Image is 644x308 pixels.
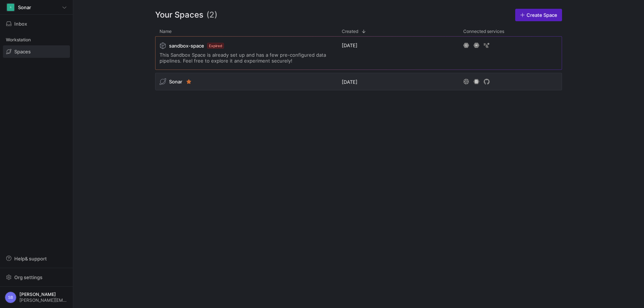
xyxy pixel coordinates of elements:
[155,36,562,73] div: Press SPACE to select this row.
[5,292,16,303] div: SB
[169,43,204,49] span: sandbox-space
[160,29,172,34] span: Name
[14,256,47,262] span: Help & support
[19,292,68,297] span: [PERSON_NAME]
[3,34,70,45] div: Workstation
[19,298,68,303] span: [PERSON_NAME][EMAIL_ADDRESS][DOMAIN_NAME]
[342,29,358,34] span: Created
[463,29,504,34] span: Connected services
[3,45,70,58] a: Spaces
[515,9,562,21] a: Create Space
[3,252,70,265] button: Help& support
[3,290,70,305] button: SB[PERSON_NAME][PERSON_NAME][EMAIL_ADDRESS][DOMAIN_NAME]
[155,9,203,21] span: Your Spaces
[3,18,70,30] button: Inbox
[7,4,14,11] div: S
[169,79,182,84] span: Sonar
[14,49,31,55] span: Spaces
[527,12,557,18] span: Create Space
[207,43,224,49] span: Expired
[18,4,31,10] span: Sonar
[14,274,42,280] span: Org settings
[14,21,27,27] span: Inbox
[342,42,357,48] span: [DATE]
[155,73,562,93] div: Press SPACE to select this row.
[160,52,333,64] span: This Sandbox Space is already set up and has a few pre-configured data pipelines. Feel free to ex...
[342,79,357,85] span: [DATE]
[206,9,217,21] span: (2)
[3,275,70,281] a: Org settings
[3,271,70,283] button: Org settings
